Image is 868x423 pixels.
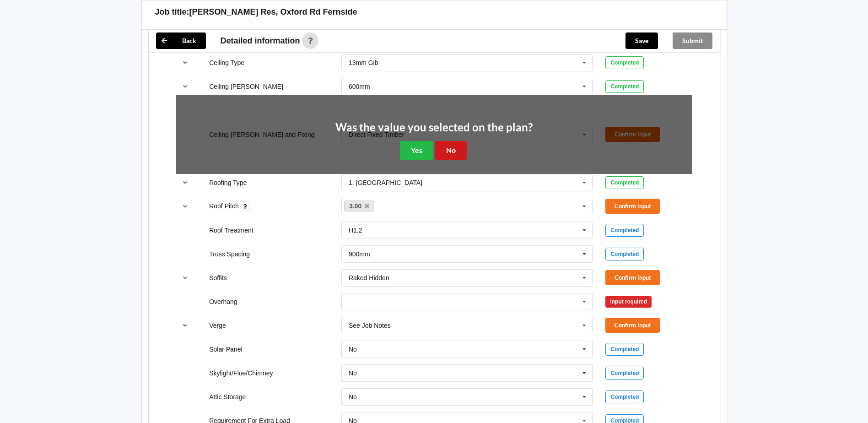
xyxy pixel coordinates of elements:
[605,390,644,403] div: Completed
[605,343,644,356] div: Completed
[625,33,658,49] button: Save
[605,224,644,237] div: Completed
[209,346,242,353] label: Solar Panel
[209,179,247,186] label: Roofing Type
[189,7,357,17] h3: [PERSON_NAME] Res, Oxford Rd Fernside
[209,59,244,66] label: Ceiling Type
[605,270,660,285] button: Confirm input
[176,54,194,71] button: reference-toggle
[176,270,194,286] button: reference-toggle
[605,176,644,189] div: Completed
[344,201,374,211] a: 3.00
[349,275,389,281] div: Raked Hidden
[605,296,652,308] div: Input required
[605,248,644,260] div: Completed
[435,141,467,160] button: No
[209,274,227,282] label: Soffits
[349,394,357,400] div: No
[605,318,660,333] button: Confirm input
[209,322,226,329] label: Verge
[349,370,357,376] div: No
[605,199,660,214] button: Confirm input
[349,346,357,352] div: No
[176,174,194,191] button: reference-toggle
[349,83,370,90] div: 600mm
[605,367,644,380] div: Completed
[349,251,370,257] div: 900mm
[176,317,194,334] button: reference-toggle
[605,80,644,93] div: Completed
[209,227,253,234] label: Roof Treatment
[349,322,391,329] div: See Job Notes
[400,141,433,160] button: Yes
[605,56,644,69] div: Completed
[156,33,206,49] button: Back
[209,83,283,90] label: Ceiling [PERSON_NAME]
[209,393,246,401] label: Attic Storage
[209,250,250,258] label: Truss Spacing
[335,120,533,135] h2: Was the value you selected on the plan?
[209,369,273,377] label: Skylight/Flue/Chimney
[176,198,194,215] button: reference-toggle
[209,202,240,210] label: Roof Pitch
[349,179,422,186] div: 1. [GEOGRAPHIC_DATA]
[349,60,378,66] div: 13mm Gib
[176,78,194,95] button: reference-toggle
[349,227,362,233] div: H1.2
[209,298,237,305] label: Overhang
[155,7,189,17] h3: Job title:
[221,37,300,45] span: Detailed information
